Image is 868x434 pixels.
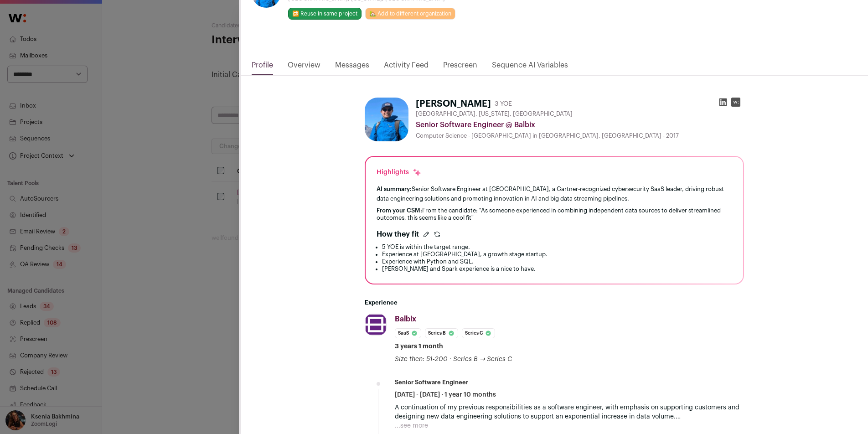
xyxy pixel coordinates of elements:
h2: Experience [365,299,744,306]
div: Senior Software Engineer at [GEOGRAPHIC_DATA], a Gartner-recognized cybersecurity SaaS leader, dr... [377,184,732,203]
div: Senior Software Engineer [395,378,468,387]
li: Experience with Python and SQL. [382,258,732,265]
a: Prescreen [443,60,477,75]
div: 3 YOE [495,99,512,108]
a: Overview [288,60,320,75]
p: A continuation of my previous responsibilities as a software engineer, with emphasis on supportin... [395,403,744,421]
span: [GEOGRAPHIC_DATA], [US_STATE], [GEOGRAPHIC_DATA] [416,110,573,118]
li: [PERSON_NAME] and Spark experience is a nice to have. [382,265,732,273]
a: Profile [252,60,273,75]
a: Messages [335,60,369,75]
h1: [PERSON_NAME] [416,98,491,110]
h2: How they fit [377,229,419,240]
div: Computer Science - [GEOGRAPHIC_DATA] in [GEOGRAPHIC_DATA], [GEOGRAPHIC_DATA] - 2017 [416,132,744,139]
span: Series B → Series C [453,356,512,362]
div: Senior Software Engineer @ Balbix [416,119,744,130]
button: ...see more [395,421,428,430]
span: AI summary: [377,186,412,192]
li: 5 YOE is within the target range. [382,243,732,251]
a: Activity Feed [384,60,429,75]
div: From the candidate: "As someone experienced in combining independent data sources to deliver stre... [377,207,732,222]
span: From your CSM: [377,207,422,213]
li: Experience at [GEOGRAPHIC_DATA], a growth stage startup. [382,251,732,258]
span: Balbix [395,315,416,323]
li: SaaS [395,328,421,338]
li: Series B [425,328,458,338]
img: e20b58168f261c682e213bfc54875e0c9820c063f980729cafa23a751676305a.jpg [365,314,386,335]
a: 🏡 Add to different organization [365,8,455,20]
li: Series C [462,328,495,338]
span: 3 years 1 month [395,342,443,351]
span: [DATE] - [DATE] · 1 year 10 months [395,390,496,399]
span: Size then: 51-200 [395,356,448,362]
button: 🔂 Reuse in same project [288,8,362,20]
span: · [449,355,451,364]
img: 6353919133512d2b20fc39af71aee6b06523fe2a648039008b272ff8c2274de0.jpg [365,98,408,141]
a: Sequence AI Variables [492,60,568,75]
div: Highlights [377,168,422,177]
